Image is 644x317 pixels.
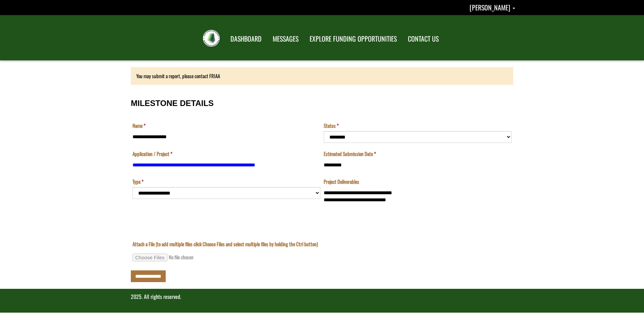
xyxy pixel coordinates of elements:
div: You may submit a report, please contact FRIAA [131,67,513,85]
input: Name [132,131,320,143]
label: Name [132,122,146,129]
div: Milestone Details [131,92,513,282]
label: Estimated Submission Date [324,150,376,157]
p: 2025 [131,293,513,301]
span: [PERSON_NAME] [470,2,510,12]
textarea: Project Deliverables [324,187,512,220]
input: Attach a File (to add multiple files click Choose Files and select multiple files by holding the ... [132,254,224,261]
a: DASHBOARD [225,31,267,47]
label: Attach a File (to add multiple files click Choose Files and select multiple files by holding the ... [132,241,318,248]
span: . All rights reserved. [142,293,181,301]
h3: MILESTONE DETAILS [131,99,513,108]
a: MESSAGES [268,31,304,47]
input: Application / Project is a required field. [132,159,320,171]
a: Gloria Johnson [470,2,515,12]
a: CONTACT US [403,31,444,47]
label: Type [132,178,144,185]
label: Application / Project [132,150,172,157]
fieldset: MILESTONE DETAILS [131,92,513,227]
img: FRIAA Submissions Portal [203,30,220,47]
label: Project Deliverables [324,178,359,185]
a: EXPLORE FUNDING OPPORTUNITIES [305,31,402,47]
nav: Main Navigation [224,29,444,47]
label: Status [324,122,339,129]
